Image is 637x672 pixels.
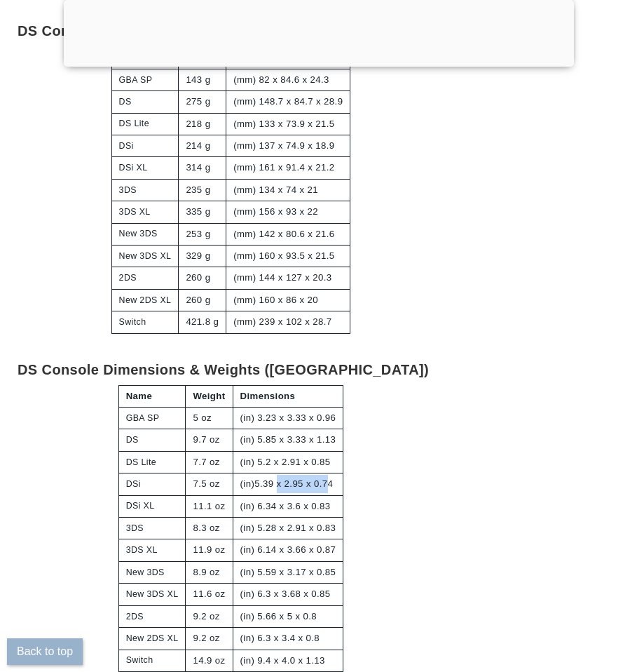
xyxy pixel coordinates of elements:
[179,113,226,135] td: 218 g
[233,518,343,539] td: (in) 5.28 x 2.91 x 0.83
[186,561,233,583] td: 8.9 oz
[179,157,226,179] td: 314 g
[179,311,226,333] td: 421.8 g
[111,289,179,311] td: New 2DS XL
[186,429,233,451] td: 9.7 oz
[111,201,179,223] td: 3DS XL
[111,246,179,267] td: New 3DS XL
[233,495,343,517] td: (in) 6.34 x 3.6 x 0.83
[111,135,179,156] td: DSi
[233,584,343,605] td: (in) 6.3 x 3.68 x 0.85
[226,91,350,113] td: (mm) 148.7 x 84.7 x 28.9
[118,451,186,473] td: DS Lite
[179,201,226,223] td: 335 g
[233,408,343,429] td: (in) 3.23 x 3.33 x 0.96
[226,157,350,179] td: (mm) 161 x 91.4 x 21.2
[233,429,343,451] td: (in) 5.85 x 3.33 x 1.13
[111,69,179,90] td: GBA SP
[226,267,350,289] td: (mm) 144 x 127 x 20.3
[226,223,350,245] td: (mm) 142 x 80.6 x 21.6
[186,605,233,627] td: 9.2 oz
[186,408,233,429] td: 5 oz
[118,539,186,561] td: 3DS XL
[179,289,226,311] td: 260 g
[179,91,226,113] td: 275 g
[233,473,343,495] td: (in)5.39 x 2.95 x 0.74
[186,451,233,473] td: 7.7 oz
[179,179,226,201] td: 235 g
[233,385,343,407] td: Dimensions
[186,495,233,517] td: 11.1 oz
[179,223,226,245] td: 253 g
[226,179,350,201] td: (mm) 134 x 74 x 21
[118,429,186,451] td: DS
[118,650,186,671] td: Switch
[179,246,226,267] td: 329 g
[233,561,343,583] td: (in) 5.59 x 3.17 x 0.85
[118,385,186,407] td: Name
[186,518,233,539] td: 8.3 oz
[111,311,179,333] td: Switch
[233,650,343,671] td: (in) 9.4 x 4.0 x 1.13
[18,2,444,39] h2: DS Console Dimensions & Weights (Metric)
[226,69,350,90] td: (mm) 82 x 84.6 x 24.3
[186,628,233,650] td: 9.2 oz
[118,473,186,495] td: DSi
[233,539,343,561] td: (in) 6.14 x 3.66 x 0.87
[179,267,226,289] td: 260 g
[226,135,350,156] td: (mm) 137 x 74.9 x 18.9
[179,69,226,90] td: 143 g
[7,638,83,665] button: Back to top
[186,539,233,561] td: 11.9 oz
[186,473,233,495] td: 7.5 oz
[111,267,179,289] td: 2DS
[186,584,233,605] td: 11.6 oz
[226,201,350,223] td: (mm) 156 x 93 x 22
[111,91,179,113] td: DS
[18,341,444,378] h2: DS Console Dimensions & Weights ([GEOGRAPHIC_DATA])
[111,223,179,245] td: New 3DS
[186,650,233,671] td: 14.9 oz
[111,179,179,201] td: 3DS
[118,561,186,583] td: New 3DS
[118,605,186,627] td: 2DS
[233,451,343,473] td: (in) 5.2 x 2.91 x 0.85
[118,584,186,605] td: New 3DS XL
[226,289,350,311] td: (mm) 160 x 86 x 20
[179,135,226,156] td: 214 g
[233,605,343,627] td: (in) 5.66 x 5 x 0.8
[118,518,186,539] td: 3DS
[111,157,179,179] td: DSi XL
[111,113,179,135] td: DS Lite
[186,385,233,407] td: Weight
[233,628,343,650] td: (in) 6.3 x 3.4 x 0.8
[226,311,350,333] td: (mm) 239 x 102 x 28.7
[118,495,186,517] td: DSi XL
[226,246,350,267] td: (mm) 160 x 93.5 x 21.5
[226,113,350,135] td: (mm) 133 x 73.9 x 21.5
[118,628,186,650] td: New 2DS XL
[118,408,186,429] td: GBA SP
